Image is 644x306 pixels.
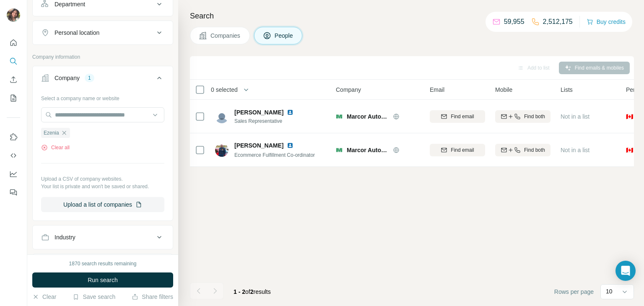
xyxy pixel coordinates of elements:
span: 🇨🇦 [626,112,633,121]
span: Ezenia [44,129,59,137]
button: Clear all [41,144,70,151]
button: Run search [32,272,173,288]
button: My lists [7,91,20,106]
span: of [245,288,250,295]
p: Company information [32,53,173,61]
div: Industry [55,233,75,241]
span: Lists [561,86,573,94]
button: Clear [32,293,56,301]
span: Ecommerce Fulfillment Co-ordinator [234,152,315,158]
span: results [234,288,271,295]
p: Your list is private and won't be saved or shared. [41,183,164,190]
span: [PERSON_NAME] [234,108,283,117]
button: Dashboard [7,166,20,182]
div: Open Intercom Messenger [615,261,636,281]
span: Run search [88,276,118,284]
span: Find both [524,146,545,154]
span: Marcor Automotive [347,146,389,154]
button: Industry [33,227,173,247]
span: Marcor Automotive [347,112,389,121]
p: 59,955 [504,17,525,27]
span: Mobile [495,86,512,94]
span: 🇨🇦 [626,146,633,154]
h4: Search [190,10,634,22]
button: Find email [430,144,485,156]
span: 1 - 2 [234,288,245,295]
div: Personal location [55,29,99,37]
div: 1870 search results remaining [69,260,137,267]
span: Companies [210,31,241,40]
p: 10 [606,287,613,296]
button: Use Surfe API [7,148,20,163]
button: Company1 [33,68,173,91]
p: Upload a CSV of company websites. [41,175,164,183]
span: Find email [451,113,474,120]
img: Avatar [7,8,20,22]
span: 2 [250,288,254,295]
div: 1 [85,74,94,82]
img: Logo of Marcor Automotive [336,113,343,120]
span: Find both [524,113,545,120]
span: 0 selected [211,86,238,94]
span: Company [336,86,361,94]
div: Company [55,74,80,82]
button: Find both [495,110,551,123]
button: Share filters [132,293,173,301]
button: Find email [430,110,485,123]
img: LinkedIn logo [287,109,293,116]
span: Find email [451,146,474,154]
img: LinkedIn logo [287,142,293,149]
img: Logo of Marcor Automotive [336,147,343,153]
div: Select a company name or website [41,91,164,102]
span: People [275,31,294,40]
button: Use Surfe on LinkedIn [7,130,20,145]
button: Enrich CSV [7,72,20,87]
img: Avatar [215,143,229,157]
button: Personal location [33,23,173,43]
button: Quick start [7,35,20,50]
span: Not in a list [561,113,589,120]
img: Avatar [215,110,229,123]
span: Rows per page [554,288,594,296]
button: Save search [73,293,115,301]
span: Sales Representative [234,117,304,125]
button: Upload a list of companies [41,197,164,212]
span: [PERSON_NAME] [234,141,283,150]
span: Not in a list [561,147,589,153]
button: Feedback [7,185,20,200]
p: 2,512,175 [543,17,573,27]
span: Email [430,86,444,94]
button: Search [7,54,20,69]
button: Buy credits [587,16,626,28]
button: Find both [495,144,551,156]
